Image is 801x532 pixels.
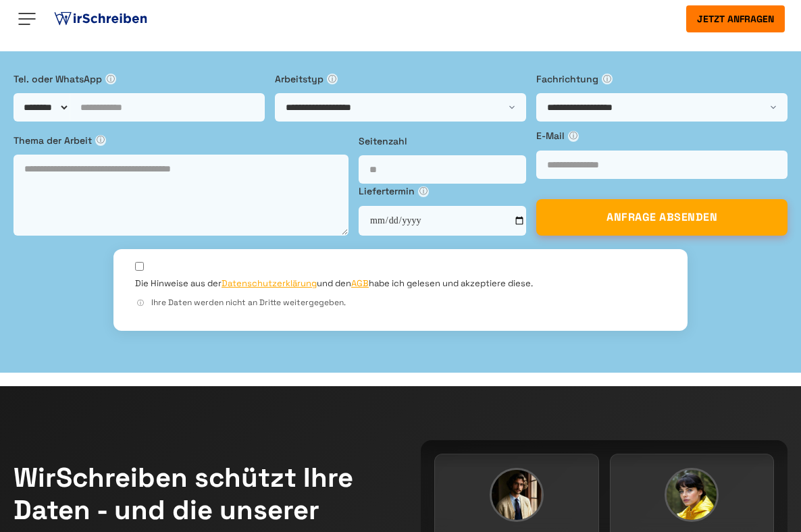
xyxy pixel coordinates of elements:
span: ⓘ [418,186,429,197]
span: ⓘ [327,74,338,84]
label: Fachrichtung [536,72,787,86]
span: ⓘ [105,74,116,84]
label: Tel. oder WhatsApp [14,72,265,86]
label: Thema der Arbeit [14,133,348,148]
a: AGB [351,277,369,289]
div: Ihre Daten werden nicht an Dritte weitergegeben. [135,296,666,309]
span: ⓘ [568,131,579,142]
label: E-Mail [536,128,787,143]
span: ⓘ [602,74,613,84]
span: ⓘ [135,298,146,309]
img: Menu open [16,8,38,30]
button: Jetzt anfragen [686,5,785,32]
label: Die Hinweise aus der und den habe ich gelesen und akzeptiere diese. [135,277,533,290]
label: Liefertermin [359,184,526,198]
img: logo ghostwriter-österreich [51,9,150,29]
label: Seitenzahl [359,134,526,149]
button: ANFRAGE ABSENDEN [536,199,787,236]
a: Datenschutzerklärung [222,277,317,289]
label: Arbeitstyp [275,72,526,86]
span: ⓘ [95,135,106,146]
